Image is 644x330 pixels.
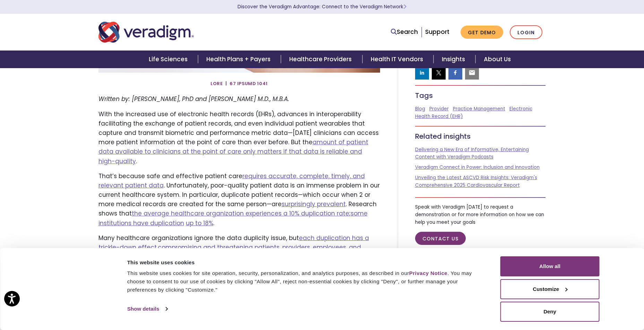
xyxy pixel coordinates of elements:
iframe: Drift Chat Widget [511,280,636,322]
a: Support [425,28,449,36]
a: Life Sciences [140,51,198,68]
a: Delivering a New Era of Informative, Entertaining Content with Veradigm Podcasts [415,146,529,161]
div: This website uses cookies for site operation, security, personalization, and analytics purposes, ... [127,269,485,294]
a: Contact Us [415,232,466,245]
a: requires accurate, complete, timely, and relevant patient data [98,172,365,190]
p: Speak with Veradigm [DATE] to request a demonstration or for more information on how we can help ... [415,203,546,226]
img: email sharing button [469,69,475,76]
em: Written by: [PERSON_NAME], PhD and [PERSON_NAME] M.D., M.B.A. [98,95,289,103]
a: Discover the Veradigm Advantage: Connect to the Veradigm NetworkLearn More [238,3,406,10]
a: Login [510,25,542,39]
a: amount of patient data available to clinicians at the point of care only matters if that data is ... [98,138,368,165]
a: Get Demo [461,26,503,39]
a: Veradigm Connect in Power: Inclusion and Innovation [415,164,540,171]
a: Health Plans + Payers [198,51,281,68]
a: Health IT Vendors [362,51,433,68]
h5: Related insights [415,132,546,140]
a: Healthcare Providers [281,51,362,68]
span: Lore | 67 Ipsumd 1041 [211,78,268,89]
a: Unveiling the Latest ASCVD Risk Insights: Veradigm's Comprehensive 2025 Cardiovascular Report [415,174,537,189]
a: Practice Management [453,106,505,112]
a: up to 18% [186,219,213,227]
a: Provider [429,106,449,112]
span: Learn More [403,3,406,10]
img: twitter sharing button [435,69,442,76]
p: With the increased use of electronic health records (EHRs), advances in interoperability facilita... [98,110,380,166]
a: Privacy Notice [409,270,447,276]
a: Blog [415,106,425,112]
a: Show details [127,304,168,314]
h5: Tags [415,91,546,100]
a: About Us [475,51,519,68]
div: This website uses cookies [127,258,485,267]
img: linkedin sharing button [419,69,426,76]
button: Customize [500,279,600,299]
a: Insights [433,51,475,68]
a: the average healthcare organization experiences a 10% duplication rate [132,209,349,218]
img: Veradigm logo [98,21,194,44]
a: surprisingly prevalent [282,200,346,208]
a: Search [391,27,418,37]
img: facebook sharing button [452,69,459,76]
a: compromising and threatening patients, providers, employees, and payers [98,243,361,261]
p: That’s because safe and effective patient care . Unfortunately, poor-quality patient data is an i... [98,172,380,228]
a: Electronic Health Record (EHR) [415,106,532,120]
button: Allow all [500,256,600,276]
a: some institutions have duplication [98,209,368,227]
p: Many healthcare organizations ignore the data duplicity issue, but , . : [98,233,380,271]
button: Deny [500,302,600,322]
